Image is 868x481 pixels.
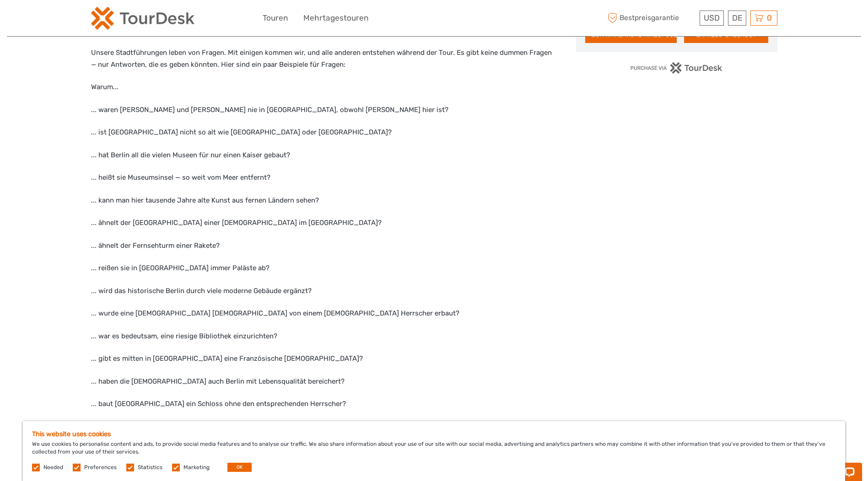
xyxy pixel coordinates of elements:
[91,7,194,30] img: 2254-3441b4b5-4e5f-4d00-b396-31f1d84a6ebf_logo_small.png
[84,464,117,471] label: Preferences
[183,464,210,471] label: Marketing
[91,331,557,342] p: ... war es bedeutsam, eine riesige Bibliothek einzurichten?
[91,376,557,388] p: ... haben die [DEMOGRAPHIC_DATA] auch Berlin mit Lebensqualität bereichert?
[23,421,845,481] div: We use cookies to personalise content and ads, to provide social media features and to analyse ou...
[91,262,557,274] p: ... reißen sie in [GEOGRAPHIC_DATA] immer Paläste ab?
[91,308,557,320] p: ... wurde eine [DEMOGRAPHIC_DATA] [DEMOGRAPHIC_DATA] von einem [DEMOGRAPHIC_DATA] Herrscher erbaut?
[704,13,720,22] span: USD
[263,11,288,25] a: Touren
[43,464,63,471] label: Needed
[766,13,773,22] span: 0
[91,240,557,252] p: ... ähnelt der Fernsehturm einer Rakete?
[91,172,557,184] p: ... heißt sie Museumsinsel — so weit vom Meer entfernt?
[105,14,116,25] button: Open LiveChat chat widget
[32,430,836,438] h5: This website uses cookies
[13,16,103,23] p: Chat now
[606,11,697,26] span: Bestpreisgarantie
[630,62,723,74] img: PurchaseViaTourDesk.png
[91,150,557,161] p: ... hat Berlin all die vielen Museen für nur einen Kaiser gebaut?
[91,47,557,70] p: Unsere Stadtführungen leben von Fragen. Mit einigen kommen wir, und alle anderen entstehen währen...
[91,81,557,93] p: Warum...
[728,11,746,26] div: DE
[303,11,368,25] a: Mehrtagestouren
[91,104,557,116] p: ... waren [PERSON_NAME] und [PERSON_NAME] nie in [GEOGRAPHIC_DATA], obwohl [PERSON_NAME] hier ist?
[91,285,557,297] p: ... wird das historische Berlin durch viele moderne Gebäude ergänzt?
[91,398,557,410] p: ... baut [GEOGRAPHIC_DATA] ein Schloss ohne den entsprechenden Herrscher?
[227,463,252,472] button: OK
[91,195,557,207] p: ... kann man hier tausende Jahre alte Kunst aus fernen Ländern sehen?
[91,353,557,365] p: ... gibt es mitten in [GEOGRAPHIC_DATA] eine Französische [DEMOGRAPHIC_DATA]?
[91,127,557,139] p: ... ist [GEOGRAPHIC_DATA] nicht so alt wie [GEOGRAPHIC_DATA] oder [GEOGRAPHIC_DATA]?
[138,464,162,471] label: Statistics
[91,217,557,229] p: ... ähnelt der [GEOGRAPHIC_DATA] einer [DEMOGRAPHIC_DATA] im [GEOGRAPHIC_DATA]?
